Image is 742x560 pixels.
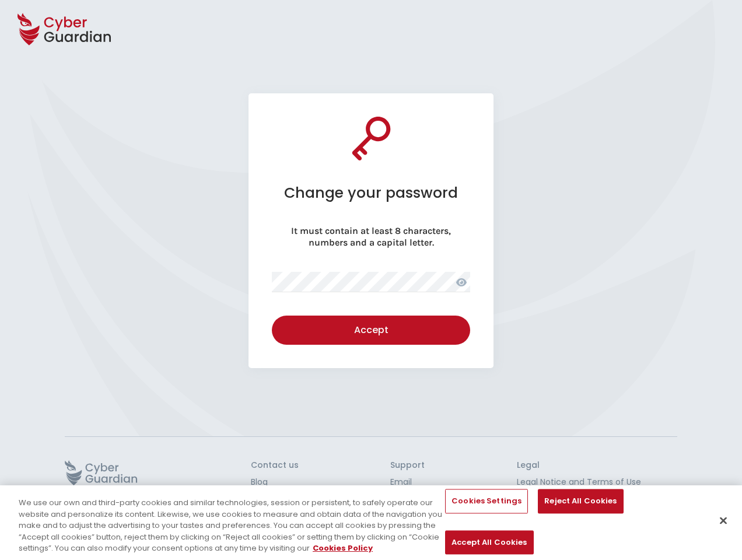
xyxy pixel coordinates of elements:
[313,542,373,554] a: More information about your privacy, opens in a new tab
[281,323,461,337] div: Accept
[272,225,470,249] p: It must contain at least 8 characters, numbers and a capital letter.
[538,489,623,514] button: Reject All Cookies
[517,460,677,471] h3: Legal
[710,508,736,534] button: Close
[445,530,533,555] button: Accept All Cookies
[19,497,445,554] div: We use our own and third-party cookies and similar technologies, session or persistent, to safely...
[251,476,299,488] a: Blog
[390,476,425,488] a: Email
[390,460,425,471] h3: Support
[272,184,470,202] h1: Change your password
[272,316,470,345] button: Accept
[251,460,299,471] h3: Contact us
[517,476,677,488] a: Legal Notice and Terms of Use
[445,489,528,514] button: Cookies Settings, Opens the preference center dialog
